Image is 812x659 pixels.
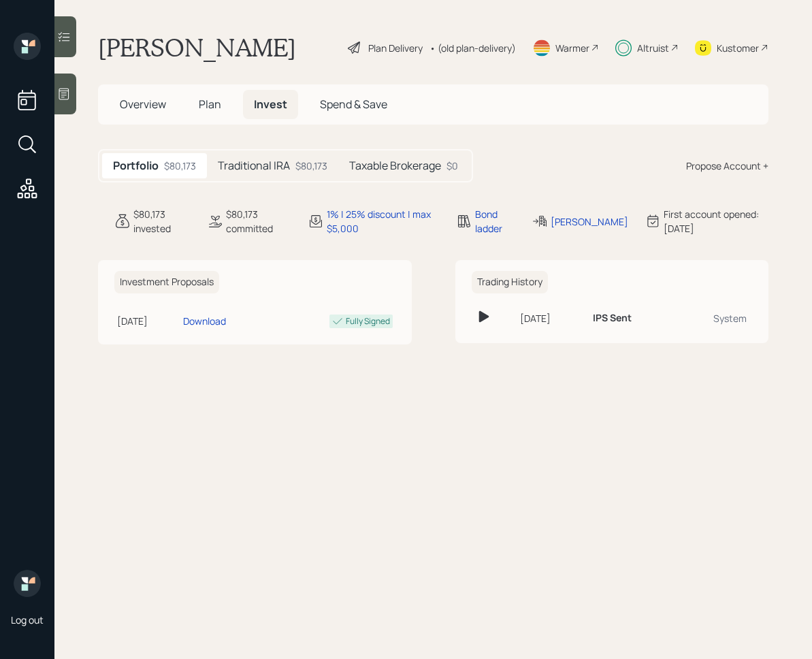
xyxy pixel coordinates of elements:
[320,97,387,112] span: Spend & Save
[199,97,221,112] span: Plan
[555,41,589,55] div: Warmer
[113,159,159,172] h5: Portfolio
[226,207,291,236] div: $80,173 committed
[551,214,628,229] div: [PERSON_NAME]
[327,207,440,236] div: 1% | 25% discount | max $5,000
[475,207,515,236] div: Bond ladder
[686,159,768,173] div: Propose Account +
[183,314,226,328] div: Download
[120,97,166,112] span: Overview
[472,271,548,293] h6: Trading History
[11,613,44,626] div: Log out
[254,97,287,112] span: Invest
[349,159,441,172] h5: Taxable Brokerage
[446,159,458,173] div: $0
[114,271,219,293] h6: Investment Proposals
[637,41,669,55] div: Altruist
[664,207,768,236] div: First account opened: [DATE]
[117,314,178,328] div: [DATE]
[520,311,582,325] div: [DATE]
[346,315,390,327] div: Fully Signed
[295,159,327,173] div: $80,173
[98,33,296,63] h1: [PERSON_NAME]
[368,41,423,55] div: Plan Delivery
[218,159,290,172] h5: Traditional IRA
[593,312,632,324] h6: IPS Sent
[429,41,516,55] div: • (old plan-delivery)
[164,159,196,173] div: $80,173
[14,570,41,597] img: retirable_logo.png
[133,207,191,236] div: $80,173 invested
[680,311,747,325] div: System
[717,41,759,55] div: Kustomer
